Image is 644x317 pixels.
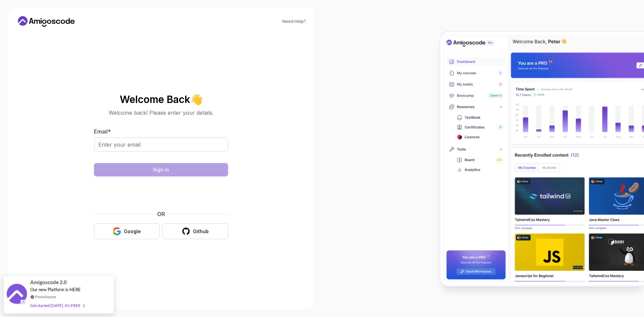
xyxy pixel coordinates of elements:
span: Our new Platform is HERE [30,287,81,292]
a: Need Help? [282,19,306,24]
button: Github [162,223,228,239]
div: Get started [DATE]. It's FREE [30,302,85,309]
a: ProveSource [35,294,56,300]
a: Home link [16,16,76,27]
div: Github [193,228,209,235]
div: Sign in [153,166,169,173]
img: provesource social proof notification image [7,284,27,306]
button: Google [94,223,160,239]
label: Email * [94,128,111,135]
iframe: Widget containing checkbox for hCaptcha security challenge [110,180,212,206]
h2: Welcome Back [94,94,228,105]
p: Welcome back! Please enter your details. [94,109,228,117]
div: Google [124,228,141,235]
img: Amigoscode Dashboard [440,32,644,285]
input: Enter your email [94,138,228,152]
span: 👋 [190,94,203,105]
p: OR [157,210,165,218]
button: Sign in [94,163,228,176]
span: Amigoscode 2.0 [30,278,67,286]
